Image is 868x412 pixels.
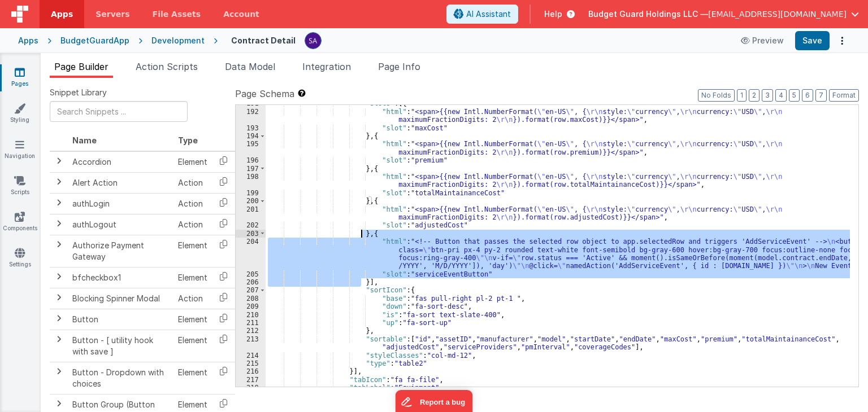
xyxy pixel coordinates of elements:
td: Element [173,235,212,267]
div: 196 [236,156,266,164]
td: Element [173,309,212,330]
div: 213 [236,335,266,352]
td: Accordion [68,151,173,173]
div: 201 [236,205,266,222]
img: 79293985458095ca2ac202dc7eb50dda [305,33,321,49]
div: 204 [236,238,266,270]
td: Action [173,172,212,193]
div: 195 [236,140,266,156]
span: Snippet Library [50,87,107,98]
button: 7 [815,89,827,102]
td: Authorize Payment Gateway [68,235,173,267]
button: AI Assistant [446,5,518,24]
td: authLogout [68,214,173,235]
button: No Folds [698,89,735,102]
td: Element [173,267,212,288]
td: Action [173,193,212,214]
div: BudgetGuardApp [60,35,129,46]
td: Element [173,362,212,394]
span: Help [544,8,562,20]
button: Save [795,31,830,50]
span: Data Model [225,61,275,72]
input: Search Snippets ... [50,101,188,122]
td: bfcheckbox1 [68,267,173,288]
div: 193 [236,124,266,132]
button: 1 [737,89,747,102]
div: 197 [236,165,266,173]
div: 217 [236,376,266,384]
td: authLogin [68,193,173,214]
div: 210 [236,311,266,319]
div: 218 [236,384,266,392]
span: Action Scripts [136,61,198,72]
h4: Contract Detail [231,36,296,45]
td: Element [173,330,212,362]
td: Button - [ utility hook with save ] [68,330,173,362]
button: Preview [734,32,791,50]
td: Element [173,151,212,173]
div: 207 [236,286,266,294]
button: Options [834,33,850,49]
div: 208 [236,295,266,303]
button: Format [829,89,859,102]
td: Button [68,309,173,330]
td: Action [173,214,212,235]
div: 215 [236,360,266,367]
span: Apps [51,8,73,20]
div: 202 [236,221,266,229]
td: Alert Action [68,172,173,193]
div: 203 [236,230,266,238]
div: 205 [236,270,266,278]
span: Servers [96,8,129,20]
td: Action [173,288,212,309]
span: Name [72,135,97,145]
button: 3 [762,89,773,102]
div: 212 [236,327,266,335]
div: 211 [236,319,266,327]
span: Type [178,135,198,145]
div: 209 [236,303,266,310]
span: [EMAIL_ADDRESS][DOMAIN_NAME] [708,8,847,20]
td: Button - Dropdown with choices [68,362,173,394]
div: 200 [236,197,266,205]
span: Page Builder [54,61,108,72]
span: AI Assistant [466,8,511,20]
span: File Assets [153,8,201,20]
button: 4 [775,89,787,102]
div: 216 [236,367,266,375]
td: Blocking Spinner Modal [68,288,173,309]
div: 198 [236,173,266,189]
div: 206 [236,278,266,286]
div: 192 [236,108,266,124]
button: Budget Guard Holdings LLC — [EMAIL_ADDRESS][DOMAIN_NAME] [588,8,859,20]
button: 5 [789,89,800,102]
span: Page Info [378,61,420,72]
span: Integration [302,61,351,72]
div: 199 [236,189,266,197]
span: Page Schema [235,87,294,100]
div: 214 [236,352,266,360]
div: Development [151,35,205,46]
div: Apps [18,35,38,46]
span: Budget Guard Holdings LLC — [588,8,708,20]
button: 2 [749,89,759,102]
button: 6 [802,89,813,102]
div: 194 [236,132,266,140]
